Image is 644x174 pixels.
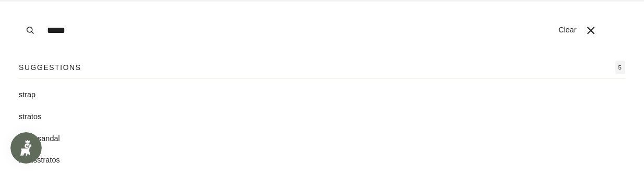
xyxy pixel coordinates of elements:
[19,112,31,121] mark: stra
[19,133,625,145] a: strap sandal
[37,156,50,164] mark: stra
[19,90,31,99] mark: stra
[19,89,625,101] a: strap
[615,61,625,74] span: 5
[31,90,35,99] span: p
[31,112,41,121] span: tos
[19,155,625,166] a: mensstratos
[50,156,59,164] span: tos
[10,132,42,164] iframe: Button to open loyalty program pop-up
[19,62,81,73] p: Suggestions
[31,134,60,143] span: p sandal
[19,111,625,123] a: stratos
